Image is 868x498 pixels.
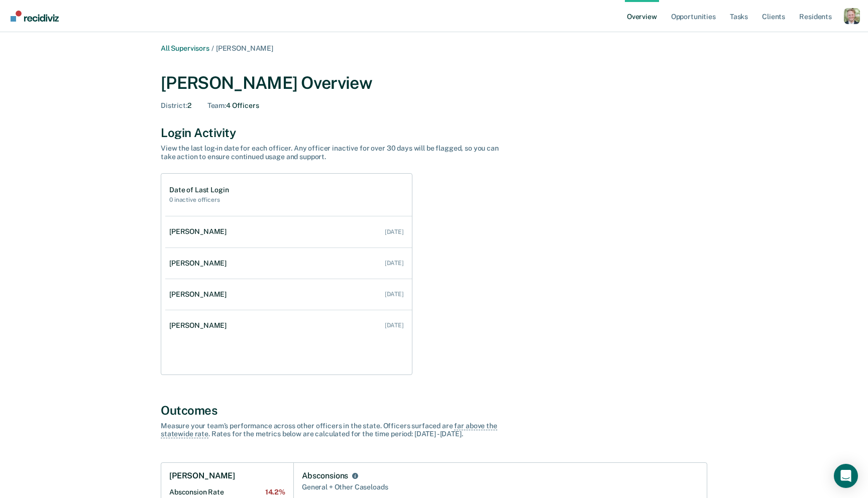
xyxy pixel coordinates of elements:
span: / [209,44,216,52]
h1: [PERSON_NAME] [169,471,235,481]
a: [PERSON_NAME] [DATE] [165,311,412,340]
div: [PERSON_NAME] [169,290,231,299]
div: [PERSON_NAME] [169,321,231,330]
span: 14.2% [265,488,285,496]
button: Profile dropdown button [844,8,860,24]
span: [PERSON_NAME] [216,44,273,52]
div: General + Other Caseloads [302,481,699,493]
div: [DATE] [385,228,404,235]
a: [PERSON_NAME] [DATE] [165,249,412,278]
button: Absconsions [350,471,360,481]
span: District : [161,101,187,109]
h2: 0 inactive officers [169,196,229,203]
div: View the last log-in date for each officer. Any officer inactive for over 30 days will be flagged... [161,144,512,161]
div: Outcomes [161,403,707,418]
div: [PERSON_NAME] [169,227,231,236]
div: Login Activity [161,126,707,140]
div: Absconsions [302,471,348,481]
div: [PERSON_NAME] Overview [161,73,707,93]
div: [DATE] [385,322,404,329]
h1: Date of Last Login [169,186,229,194]
h2: Absconsion Rate [169,488,285,496]
div: 4 Officers [207,101,259,110]
span: far above the statewide rate [161,422,497,439]
a: [PERSON_NAME] [DATE] [165,280,412,309]
div: 2 [161,101,191,110]
img: Recidiviz [11,11,59,22]
div: Measure your team’s performance across other officer s in the state. Officer s surfaced are . Rat... [161,422,512,439]
a: [PERSON_NAME] [DATE] [165,217,412,246]
div: [PERSON_NAME] [169,259,231,268]
div: Open Intercom Messenger [834,464,858,488]
a: All Supervisors [161,44,209,52]
div: [DATE] [385,260,404,267]
span: Team : [207,101,226,109]
div: [DATE] [385,291,404,298]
